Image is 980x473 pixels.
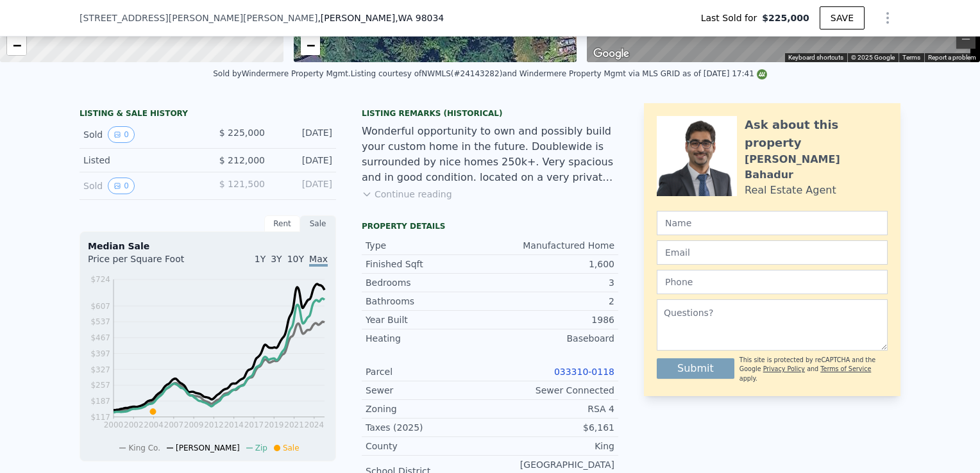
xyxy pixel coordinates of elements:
[90,365,110,374] tspan: $327
[490,239,614,252] div: Manufactured Home
[108,178,135,194] button: View historical data
[657,270,888,294] input: Phone
[90,302,110,311] tspan: $607
[204,420,224,429] tspan: 2012
[213,69,350,78] div: Sold by Windermere Property Mgmt .
[366,421,490,434] div: Taxes (2025)
[366,258,490,270] div: Finished Sqft
[362,108,618,119] div: Listing Remarks (Historical)
[306,37,314,53] span: −
[366,332,490,345] div: Heating
[366,313,490,326] div: Year Built
[275,178,332,194] div: [DATE]
[956,29,976,49] button: Zoom out
[301,36,320,55] a: Zoom out
[362,124,618,185] div: Wonderful opportunity to own and possibly build your custom home in the future. Doublewide is sur...
[90,349,110,358] tspan: $397
[757,69,767,79] img: NWMLS Logo
[701,12,763,24] span: Last Sold for
[83,178,198,194] div: Sold
[88,253,208,273] div: Price per Square Foot
[90,397,110,406] tspan: $187
[657,240,888,265] input: Email
[13,37,21,53] span: −
[317,12,444,24] span: , [PERSON_NAME]
[287,254,304,264] span: 10Y
[490,332,614,345] div: Baseboard
[184,420,204,429] tspan: 2009
[224,420,244,429] tspan: 2014
[90,333,110,342] tspan: $467
[657,211,888,235] input: Name
[745,116,888,152] div: Ask about this property
[490,313,614,326] div: 1986
[244,420,264,429] tspan: 2017
[351,69,767,78] div: Listing courtesy of NWMLS (#24143282) and Windermere Property Mgmt via MLS GRID as of [DATE] 17:41
[284,420,304,429] tspan: 2021
[90,317,110,326] tspan: $537
[275,154,332,167] div: [DATE]
[490,440,614,452] div: King
[490,276,614,289] div: 3
[90,275,110,284] tspan: $724
[90,413,110,422] tspan: $117
[395,13,444,23] span: , WA 98034
[83,154,198,167] div: Listed
[366,402,490,415] div: Zoning
[283,444,300,452] span: Sale
[762,12,809,24] span: $225,000
[745,152,888,183] div: [PERSON_NAME] Bahadur
[108,126,135,143] button: View historical data
[820,6,865,29] button: SAVE
[490,421,614,434] div: $6,161
[362,188,452,201] button: Continue reading
[309,254,328,267] span: Max
[590,46,632,62] a: Open this area in Google Maps (opens a new window)
[80,12,317,24] span: [STREET_ADDRESS][PERSON_NAME][PERSON_NAME]
[554,367,614,377] a: 033310-0118
[128,444,160,452] span: King Co.
[490,402,614,415] div: RSA 4
[305,420,325,429] tspan: 2024
[275,126,332,143] div: [DATE]
[144,420,164,429] tspan: 2004
[219,155,265,165] span: $ 212,000
[590,46,632,62] img: Google
[366,276,490,289] div: Bedrooms
[362,221,618,231] div: Property details
[739,356,888,383] div: This site is protected by reCAPTCHA and the Google and apply.
[366,239,490,252] div: Type
[788,53,843,62] button: Keyboard shortcuts
[875,5,900,31] button: Show Options
[176,444,240,452] span: [PERSON_NAME]
[902,54,920,61] a: Terms (opens in new tab)
[88,240,328,253] div: Median Sale
[7,36,26,55] a: Zoom out
[366,295,490,308] div: Bathrooms
[820,365,871,372] a: Terms of Service
[490,258,614,270] div: 1,600
[657,358,734,379] button: Submit
[124,420,144,429] tspan: 2002
[164,420,184,429] tspan: 2007
[851,54,895,61] span: © 2025 Google
[928,54,976,61] a: Report a problem
[83,126,198,143] div: Sold
[219,128,265,138] span: $ 225,000
[490,295,614,308] div: 2
[104,420,124,429] tspan: 2000
[80,108,336,121] div: LISTING & SALE HISTORY
[763,365,805,372] a: Privacy Policy
[255,444,267,452] span: Zip
[366,365,490,378] div: Parcel
[490,384,614,397] div: Sewer Connected
[90,381,110,390] tspan: $257
[366,440,490,452] div: County
[366,384,490,397] div: Sewer
[271,254,282,264] span: 3Y
[745,183,836,198] div: Real Estate Agent
[300,215,336,232] div: Sale
[264,420,284,429] tspan: 2019
[219,179,265,189] span: $ 121,500
[255,254,266,264] span: 1Y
